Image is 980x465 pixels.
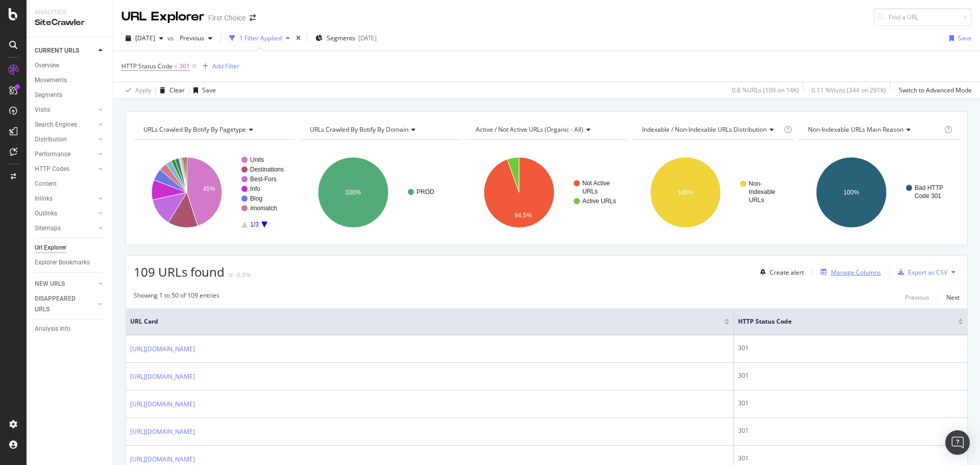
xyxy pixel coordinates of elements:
[35,105,50,115] div: Visits
[130,372,195,382] a: [URL][DOMAIN_NAME]
[208,13,246,23] div: First Choice
[35,45,95,56] a: CURRENT URLS
[35,17,105,29] div: SiteCrawler
[642,125,767,134] span: Indexable / Non-Indexable URLs distribution
[35,164,69,175] div: HTTP Codes
[130,454,195,464] a: [URL][DOMAIN_NAME]
[844,189,860,196] text: 100%
[632,148,794,237] svg: A chart.
[35,193,95,204] a: Inlinks
[798,148,960,237] svg: A chart.
[738,454,963,463] div: 301
[946,293,960,302] div: Next
[35,119,77,130] div: Search Engines
[958,34,972,42] div: Save
[250,14,256,21] div: arrow-right-arrow-left
[895,82,972,99] button: Switch to Advanced Mode
[294,33,303,43] div: times
[176,34,204,42] span: Previous
[806,121,942,138] h4: Non-Indexable URLs Main Reason
[300,148,461,237] svg: A chart.
[946,291,960,303] button: Next
[310,125,408,134] span: URLs Crawled By Botify By domain
[35,193,53,204] div: Inlinks
[358,34,377,42] div: [DATE]
[35,90,106,101] a: Segments
[908,268,947,277] div: Export as CSV
[738,399,963,408] div: 301
[416,188,434,195] text: PROD
[203,185,215,192] text: 45%
[474,121,618,138] h4: Active / Not Active URLs
[874,8,972,26] input: Find a URL
[915,184,943,191] text: Bad HTTP
[135,86,151,94] div: Apply
[582,180,610,187] text: Not Active
[189,82,216,99] button: Save
[130,317,722,326] span: URL Card
[35,75,67,86] div: Movements
[749,188,775,195] text: Indexable
[35,223,61,234] div: Sitemaps
[141,121,286,138] h4: URLs Crawled By Botify By pagetype
[135,34,155,42] span: 2025 Aug. 20th
[35,324,70,334] div: Analysis Info
[915,192,941,200] text: Code 301
[156,82,185,99] button: Clear
[250,221,259,228] text: 1/3
[35,293,86,315] div: DISAPPEARED URLS
[143,125,246,134] span: URLs Crawled By Botify By pagetype
[35,75,106,86] a: Movements
[35,324,106,334] a: Analysis Info
[640,121,782,138] h4: Indexable / Non-Indexable URLs Distribution
[35,8,105,17] div: Analytics
[35,179,106,189] a: Content
[345,189,361,196] text: 100%
[308,121,452,138] h4: URLs Crawled By Botify By domain
[250,205,277,212] text: #nomatch
[130,344,195,354] a: [URL][DOMAIN_NAME]
[250,176,277,183] text: Best-Fors
[239,34,282,42] div: 1 Filter Applied
[35,257,106,268] a: Explorer Bookmarks
[174,62,178,70] span: =
[167,34,176,42] span: vs
[169,86,185,94] div: Clear
[250,156,264,163] text: Units
[905,291,929,303] button: Previous
[212,62,239,70] div: Add Filter
[121,82,151,99] button: Apply
[738,344,963,353] div: 301
[35,119,95,130] a: Search Engines
[476,125,583,134] span: Active / Not Active URLs (organic - all)
[817,266,881,278] button: Manage Columns
[121,8,204,26] div: URL Explorer
[176,30,216,46] button: Previous
[130,399,195,409] a: [URL][DOMAIN_NAME]
[35,164,95,175] a: HTTP Codes
[250,195,262,202] text: Blog
[35,149,70,160] div: Performance
[756,264,804,280] button: Create alert
[134,291,219,303] div: Showing 1 to 50 of 109 entries
[35,208,57,219] div: Outlinks
[905,293,929,302] div: Previous
[749,197,764,204] text: URLs
[121,62,173,70] span: HTTP Status Code
[134,263,225,280] span: 109 URLs found
[894,264,947,280] button: Export as CSV
[179,59,190,74] span: 301
[35,90,62,101] div: Segments
[899,86,972,94] div: Switch to Advanced Mode
[235,271,251,279] div: -0.9%
[35,179,57,189] div: Content
[35,257,90,268] div: Explorer Bookmarks
[121,30,167,46] button: [DATE]
[229,274,233,277] img: Equal
[35,60,106,71] a: Overview
[35,279,65,289] div: NEW URLS
[677,189,693,196] text: 100%
[514,212,532,219] text: 94.5%
[582,188,598,195] text: URLs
